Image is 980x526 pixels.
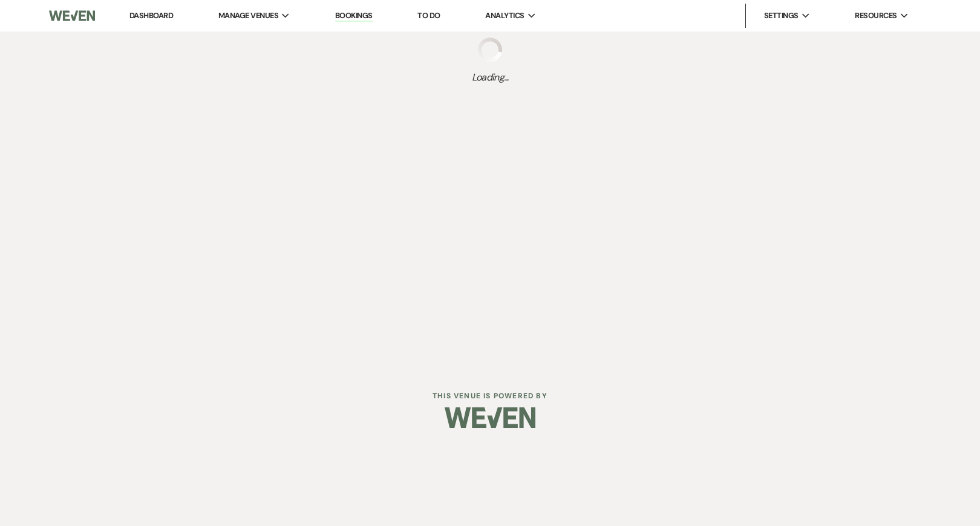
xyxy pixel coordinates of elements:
span: Settings [764,10,799,22]
img: Weven Logo [445,396,535,439]
a: Dashboard [129,10,173,21]
img: Weven Logo [49,3,95,28]
span: Loading... [472,70,509,85]
img: loading spinner [478,38,502,62]
span: Resources [855,10,897,22]
span: Analytics [485,10,524,22]
a: Bookings [335,10,373,22]
a: To Do [417,10,440,21]
span: Manage Venues [218,10,278,22]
